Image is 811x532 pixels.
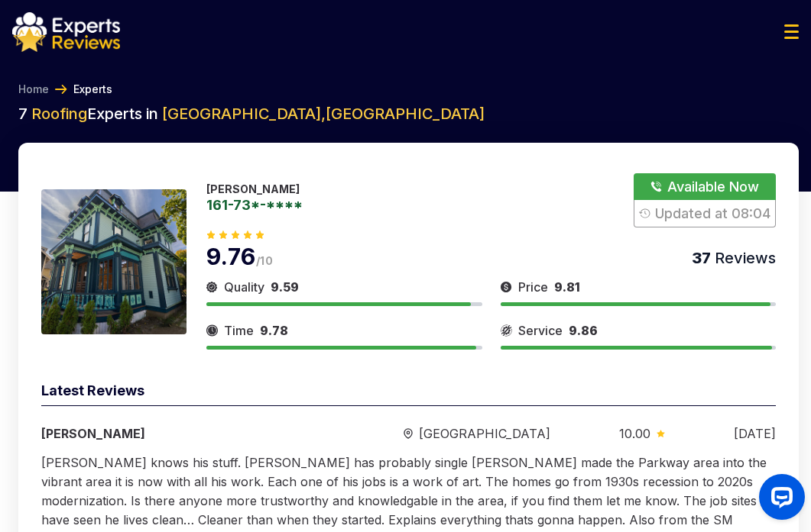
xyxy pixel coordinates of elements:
[404,428,413,440] img: slider icon
[271,279,299,295] span: 9.59
[734,424,776,443] div: [DATE]
[657,430,665,437] img: slider icon
[518,278,548,296] span: Price
[41,189,187,334] img: 175933056172119.jpeg
[206,243,256,270] span: 9.76
[41,424,335,443] div: [PERSON_NAME]
[206,182,303,195] p: [PERSON_NAME]
[747,468,811,532] iframe: OpenWidget widget
[31,105,87,123] span: Roofing
[256,254,273,267] span: /10
[619,424,650,443] span: 10.00
[260,323,288,338] span: 9.78
[554,279,580,295] span: 9.81
[18,103,799,124] h2: 7 Experts in
[501,278,512,296] img: slider icon
[518,321,563,340] span: Service
[41,380,776,406] div: Latest Reviews
[18,82,49,97] a: Home
[206,321,218,340] img: slider icon
[206,278,218,296] img: slider icon
[569,323,598,338] span: 9.86
[784,24,799,39] img: Menu Icon
[711,249,776,267] span: Reviews
[692,249,711,267] span: 37
[501,321,512,340] img: slider icon
[224,321,254,340] span: Time
[73,82,112,97] a: Experts
[162,105,485,123] span: [GEOGRAPHIC_DATA] , [GEOGRAPHIC_DATA]
[12,12,120,52] img: logo
[224,278,264,296] span: Quality
[12,82,799,97] nav: Breadcrumb
[419,424,550,443] span: [GEOGRAPHIC_DATA]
